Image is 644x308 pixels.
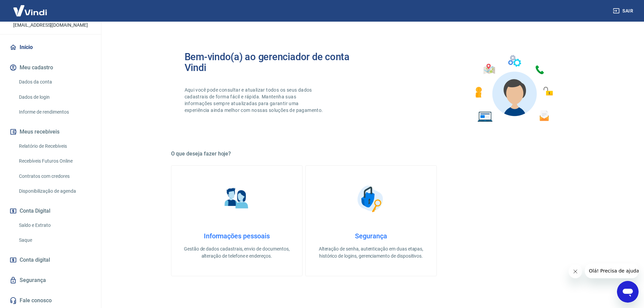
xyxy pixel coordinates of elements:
button: Meus recebíveis [8,124,93,139]
span: Conta digital [20,255,50,265]
h2: Bem-vindo(a) ao gerenciador de conta Vindi [185,51,371,73]
a: Saldo e Extrato [16,218,93,232]
a: Informações pessoaisInformações pessoaisGestão de dados cadastrais, envio de documentos, alteraçã... [171,165,303,276]
button: Meu cadastro [8,60,93,75]
a: Fale conosco [8,293,93,308]
button: Sair [612,5,636,17]
p: Alteração de senha, autenticação em duas etapas, histórico de logins, gerenciamento de dispositivos. [316,245,426,260]
h4: Informações pessoais [182,232,291,240]
iframe: Mensagem da empresa [585,263,639,278]
a: Conta digital [8,253,93,267]
h4: Segurança [316,232,426,240]
iframe: Fechar mensagem [569,265,582,278]
img: Segurança [354,182,388,216]
h5: O que deseja fazer hoje? [171,150,571,157]
a: Início [8,40,93,55]
p: Aqui você pode consultar e atualizar todos os seus dados cadastrais de forma fácil e rápida. Mant... [185,87,325,114]
a: Recebíveis Futuros Online [16,154,93,168]
a: Disponibilização de agenda [16,184,93,198]
a: Contratos com credores [16,169,93,183]
a: SegurançaSegurançaAlteração de senha, autenticação em duas etapas, histórico de logins, gerenciam... [305,165,437,276]
img: Imagem de um avatar masculino com diversos icones exemplificando as funcionalidades do gerenciado... [469,51,558,126]
a: Dados de login [16,90,93,104]
p: Gestão de dados cadastrais, envio de documentos, alteração de telefone e endereços. [182,245,291,260]
a: Saque [16,233,93,247]
iframe: Botão para abrir a janela de mensagens [617,281,639,303]
img: Informações pessoais [220,182,254,216]
a: Relatório de Recebíveis [16,139,93,153]
span: Olá! Precisa de ajuda? [4,5,57,10]
button: Conta Digital [8,204,93,218]
img: Vindi [8,0,52,21]
a: Dados da conta [16,75,93,89]
a: Informe de rendimentos [16,105,93,119]
a: Segurança [8,273,93,288]
p: [EMAIL_ADDRESS][DOMAIN_NAME] [13,22,88,29]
